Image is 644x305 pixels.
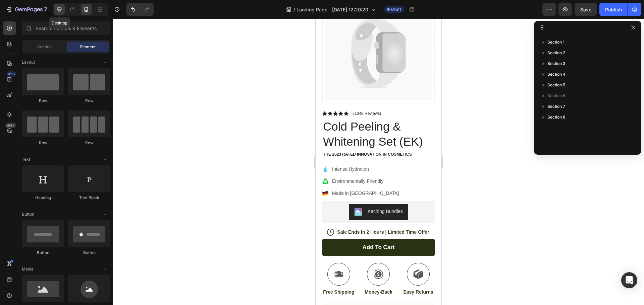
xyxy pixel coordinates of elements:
[547,71,566,78] span: Section 4
[391,6,401,12] span: Draft
[44,5,47,13] p: 7
[68,98,110,104] div: Row
[68,140,110,146] div: Row
[22,140,64,146] div: Row
[547,92,566,99] span: Section 6
[547,114,566,121] span: Section 8
[100,209,110,220] span: Toggle open
[22,266,34,272] span: Media
[316,19,441,305] iframe: Design area
[575,3,597,16] button: Save
[80,44,96,50] span: Element
[599,3,628,16] button: Publish
[547,103,565,110] span: Section 7
[22,98,64,104] div: Row
[22,195,64,201] div: Heading
[126,3,154,16] div: Undo/Redo
[605,6,622,13] div: Publish
[22,211,34,217] span: Button
[68,195,110,201] div: Text Block
[22,59,35,65] span: Layout
[5,123,16,128] div: Beta
[621,272,637,288] div: Open Intercom Messenger
[68,250,110,256] div: Button
[22,21,110,35] input: Search Sections & Elements
[547,39,565,46] span: Section 1
[293,6,295,13] span: /
[100,264,110,275] span: Toggle open
[297,6,368,13] span: Landing Page - [DATE] 12:20:20
[22,156,30,162] span: Text
[100,57,110,68] span: Toggle open
[547,60,566,67] span: Section 3
[547,50,565,56] span: Section 2
[547,82,565,88] span: Section 5
[580,7,591,12] span: Save
[22,250,64,256] div: Button
[37,44,52,50] span: Section
[100,154,110,165] span: Toggle open
[3,3,50,16] button: 7
[6,71,16,77] div: 450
